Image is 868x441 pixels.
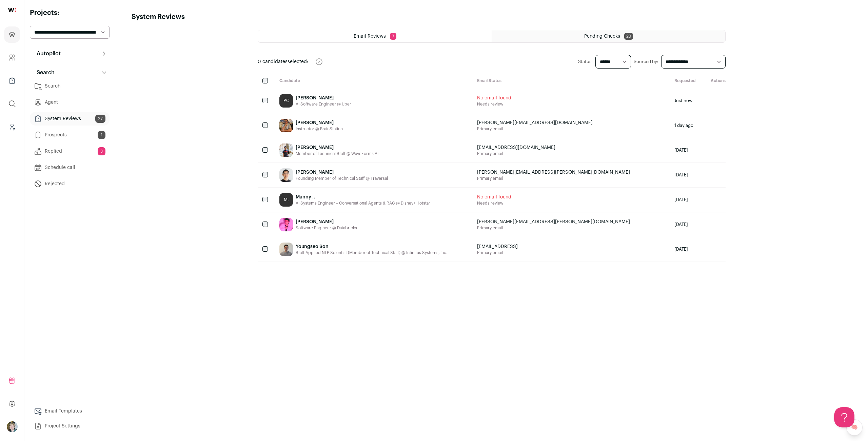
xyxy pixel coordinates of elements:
span: [DATE] [674,222,688,227]
span: 27 [95,115,105,123]
p: Autopilot [33,50,61,58]
span: Primary email [477,126,593,132]
span: Primary email [477,250,518,255]
div: [PERSON_NAME] [296,218,357,225]
a: Agent [30,96,110,109]
span: Needs review [477,200,511,206]
a: 🧠 [846,419,863,436]
a: Search [30,79,110,93]
a: Replied3 [30,145,110,158]
span: Email Reviews [354,34,386,39]
span: 1 [98,131,105,139]
div: [PERSON_NAME] [296,119,343,126]
span: 7 [390,33,396,40]
button: Autopilot [30,47,110,60]
a: Leads (Backoffice) [4,119,20,135]
img: dd58384a2660118ea3ae8cd02277eeb536c3bd04238d6c69fe6a98201a723113.jpg [279,168,293,182]
a: Projects [4,26,20,43]
span: [PERSON_NAME][EMAIL_ADDRESS][PERSON_NAME][DOMAIN_NAME] [477,218,630,225]
label: Sourced by: [634,59,658,64]
span: Primary email [477,151,555,156]
div: Instructor @ BrainStation [296,126,343,132]
h2: Projects: [30,8,110,18]
div: Actions [701,78,726,84]
span: 20 [624,33,633,40]
a: Company and ATS Settings [4,50,20,66]
img: ffc0974ea6e19e4ee2de867d241cda7f50b157a2069952549a8c452d04bea526.jpg [279,143,293,157]
span: 1 day ago [674,123,693,128]
span: [DATE] [674,148,688,153]
span: Primary email [477,176,630,181]
span: [DATE] [674,197,688,203]
a: Project Settings [30,419,110,433]
span: [DATE] [674,247,688,252]
a: Prospects1 [30,128,110,142]
button: Search [30,66,110,79]
div: [PERSON_NAME] [296,144,378,151]
div: PC [279,94,293,108]
span: selected: [258,58,308,65]
span: Just now [674,98,692,103]
img: 0e185527822a147050df30777d7af06c5af61d7ea85a4282d1a12476be53a819.jpg [279,243,293,256]
a: Pending Checks 20 [492,30,725,42]
span: 3 [98,147,105,155]
iframe: Help Scout Beacon - Open [834,407,854,427]
div: Email Status [472,78,669,84]
div: Staff Applied NLP Scientist (Member of Technical Staff) @ Infinitus Systems, Inc. [296,250,447,255]
div: M. [279,193,293,207]
span: Needs review [477,101,511,107]
span: [DATE] [674,172,688,178]
span: [PERSON_NAME][EMAIL_ADDRESS][PERSON_NAME][DOMAIN_NAME] [477,169,630,176]
div: Candidate [274,78,472,84]
img: wellfound-shorthand-0d5821cbd27db2630d0214b213865d53afaa358527fdda9d0ea32b1df1b89c2c.svg [8,8,16,12]
div: AI Software Engineer @ Uber [296,101,351,107]
span: Pending Checks [584,34,620,39]
img: 1705540743686 [279,119,293,132]
a: Company Lists [4,73,20,89]
a: System Reviews27 [30,112,110,126]
label: Status: [578,59,593,64]
div: Software Engineer @ Databricks [296,225,357,231]
div: Manny .. [296,194,430,200]
span: [EMAIL_ADDRESS][DOMAIN_NAME] [477,144,555,151]
img: fd36fc268421c0e89673e8c10fd146b288ffc7a5b794e65b16db2a76c898524d.jpg [279,218,293,231]
span: No email found [477,95,511,101]
span: 0 candidates [258,59,288,64]
button: Open dropdown [7,421,18,432]
a: Email Templates [30,404,110,418]
div: Member of Technical Staff @ WaveForms AI [296,151,378,156]
span: No email found [477,194,511,200]
span: [EMAIL_ADDRESS] [477,243,518,250]
div: Founding Member of Technical Staff @ Traversal [296,176,388,181]
div: Requested [669,78,701,84]
span: Primary email [477,225,630,231]
div: Youngseo Son [296,243,447,250]
p: Search [33,69,55,77]
div: AI Systems Engineer – Conversational Agents & RAG @ Disney+ Hotstar [296,200,430,206]
div: [PERSON_NAME] [296,169,388,176]
span: [PERSON_NAME][EMAIL_ADDRESS][DOMAIN_NAME] [477,119,593,126]
h1: System Reviews [132,12,185,22]
div: [PERSON_NAME] [296,95,351,101]
img: 6494470-medium_jpg [7,421,18,432]
a: Rejected [30,177,110,191]
a: Schedule call [30,161,110,174]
